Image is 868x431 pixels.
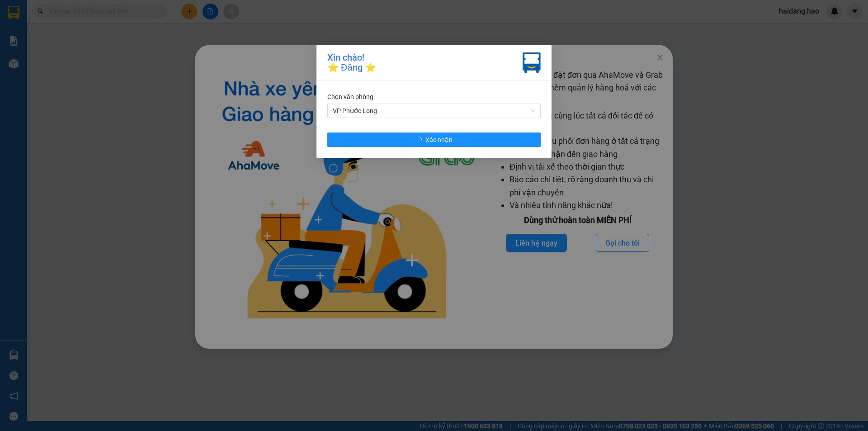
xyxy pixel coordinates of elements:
img: vxr-icon [523,52,541,73]
div: Xin chào! ⭐ Đăng ⭐ [327,52,376,73]
span: loading [415,137,425,143]
div: Chọn văn phòng [327,92,541,102]
span: Xác nhận [425,135,453,145]
span: VP Phước Long [333,104,535,118]
button: Xác nhận [327,133,541,147]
